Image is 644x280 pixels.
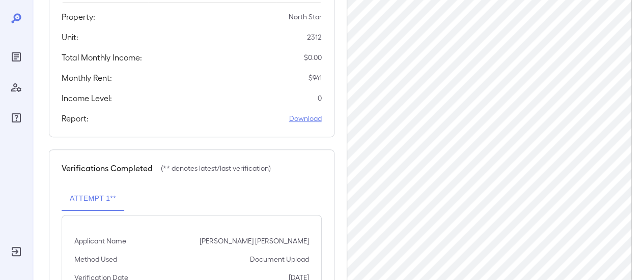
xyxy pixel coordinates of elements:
[309,73,322,83] p: $ 941
[62,11,95,23] h5: Property:
[62,92,112,104] h5: Income Level:
[74,254,117,264] p: Method Used
[62,162,153,174] h5: Verifications Completed
[289,113,322,123] a: Download
[62,112,89,125] h5: Report:
[318,93,322,103] p: 0
[62,51,142,64] h5: Total Monthly Income:
[62,186,124,211] button: Attempt 1**
[200,236,309,246] p: [PERSON_NAME] [PERSON_NAME]
[62,72,112,84] h5: Monthly Rent:
[161,163,271,173] p: (** denotes latest/last verification)
[307,32,322,42] p: 2312
[8,243,24,260] div: Log Out
[250,254,309,264] p: Document Upload
[62,31,78,43] h5: Unit:
[304,52,322,63] p: $ 0.00
[8,49,24,65] div: Reports
[74,236,126,246] p: Applicant Name
[8,110,24,126] div: FAQ
[289,12,322,22] p: North Star
[8,79,24,96] div: Manage Users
